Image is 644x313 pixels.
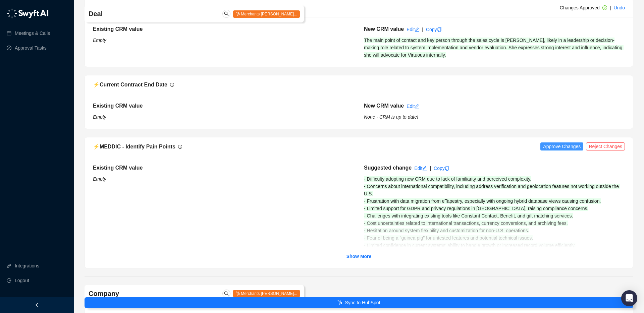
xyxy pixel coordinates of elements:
[434,166,449,171] a: Copy
[415,104,419,109] span: edit
[224,11,229,16] span: search
[15,274,29,287] span: Logout
[233,291,300,296] a: Merchants [PERSON_NAME]...
[89,9,210,18] h4: Deal
[364,164,412,172] h5: Suggested change
[93,164,354,172] h5: Existing CRM value
[170,83,174,87] span: info-circle
[586,142,625,150] button: Reject Changes
[233,10,300,18] span: Merchants [PERSON_NAME]...
[89,289,210,298] h4: Company
[224,291,229,296] span: search
[407,104,419,109] a: Edit
[85,297,633,308] button: Sync to HubSpot
[540,142,583,150] button: Approve Changes
[602,5,607,10] span: check-circle
[178,145,182,149] span: info-circle
[93,38,106,43] i: Empty
[610,5,611,10] span: |
[364,114,418,120] i: None - CRM is up to date!
[560,5,600,10] span: Changes Approved
[233,11,300,16] a: Merchants [PERSON_NAME]...
[346,254,372,259] strong: Show More
[364,102,404,110] h5: New CRM value
[621,290,637,306] div: Open Intercom Messenger
[414,166,427,171] a: Edit
[93,114,106,120] i: Empty
[445,166,449,171] span: copy
[422,166,427,171] span: edit
[614,5,625,10] a: Undo
[93,102,354,110] h5: Existing CRM value
[7,8,49,18] img: logo-05li4sbe.png
[407,27,419,32] a: Edit
[233,290,300,297] span: Merchants [PERSON_NAME]...
[422,26,423,33] div: |
[93,82,167,87] span: ⚡️ Current Contract End Date
[426,27,442,32] a: Copy
[415,27,419,32] span: edit
[364,25,404,33] h5: New CRM value
[589,143,622,150] span: Reject Changes
[7,278,11,283] span: logout
[430,165,431,172] div: |
[345,299,380,306] span: Sync to HubSpot
[93,176,106,182] i: Empty
[543,143,581,150] span: Approve Changes
[35,303,39,307] span: left
[15,41,47,55] a: Approval Tasks
[15,259,39,272] a: Integrations
[364,176,620,248] span: - Difficulty adopting new CRM due to lack of familiarity and perceived complexity. - Concerns abo...
[437,27,442,32] span: copy
[93,25,354,33] h5: Existing CRM value
[93,144,175,149] span: ⚡️ MEDDIC - Identify Pain Points
[364,38,624,58] span: The main point of contact and key person through the sales cycle is [PERSON_NAME], likely in a le...
[15,26,50,40] a: Meetings & Calls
